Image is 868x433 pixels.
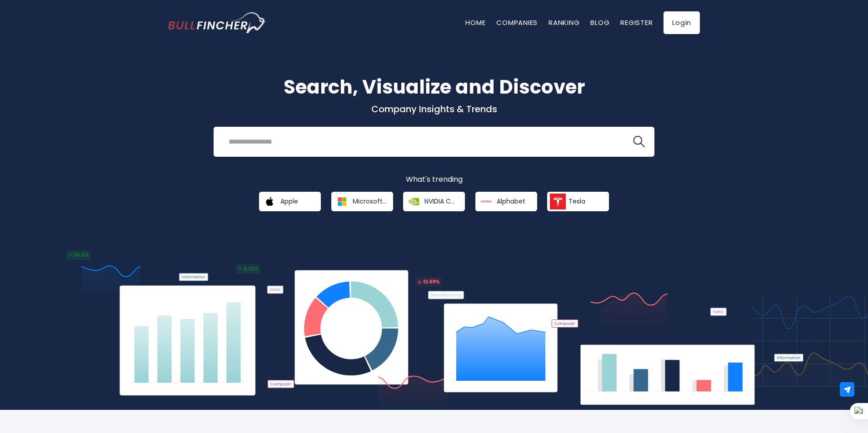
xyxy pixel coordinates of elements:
p: Company Insights & Trends [168,103,700,115]
a: Home [465,18,485,27]
img: Bullfincher logo [168,12,266,33]
a: NVIDIA Corporation [403,192,465,211]
span: Microsoft Corporation [353,197,387,205]
a: Login [663,11,700,34]
a: Microsoft Corporation [331,192,393,211]
a: Apple [259,192,321,211]
span: Apple [280,197,298,205]
a: Ranking [549,18,579,27]
p: What's trending [168,175,700,184]
a: Alphabet [475,192,537,211]
h1: Search, Visualize and Discover [168,73,700,101]
a: Companies [496,18,538,27]
span: Alphabet [497,197,525,205]
img: search icon [633,136,645,148]
span: Tesla [569,197,585,205]
span: NVIDIA Corporation [424,197,459,205]
a: Blog [590,18,609,27]
a: Register [620,18,653,27]
a: Tesla [547,192,609,211]
a: Go to homepage [168,12,266,33]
